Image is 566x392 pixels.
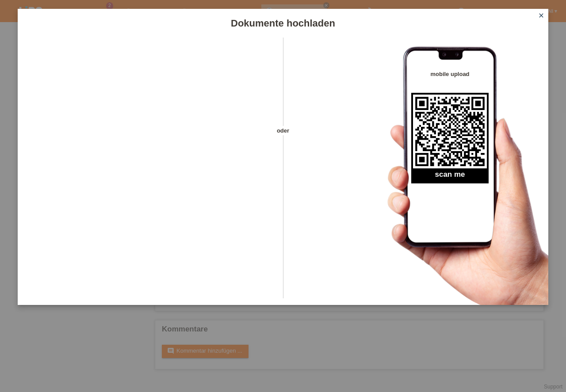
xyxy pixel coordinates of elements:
[268,126,298,135] span: oder
[535,11,547,21] a: close
[18,18,548,29] h1: Dokumente hochladen
[538,12,545,19] i: close
[31,60,268,281] iframe: Upload
[411,170,489,183] h2: scan me
[411,71,489,77] h4: mobile upload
